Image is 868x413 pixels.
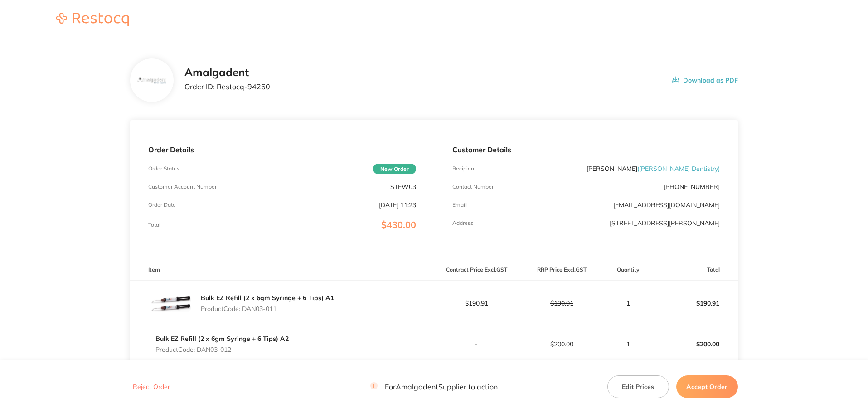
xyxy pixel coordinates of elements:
[605,340,652,348] p: 1
[672,66,738,94] button: Download as PDF
[184,66,270,79] h2: Amalgadent
[137,77,167,84] img: b285Ymlzag
[148,165,179,172] p: Order Status
[47,13,138,28] a: Restocq logo
[155,335,289,343] a: Bulk EZ Refill (2 x 6gm Syringe + 6 Tips) A2
[47,13,138,26] img: Restocq logo
[155,346,289,353] p: Product Code: DAN03-012
[435,300,519,307] p: $190.91
[604,259,653,281] th: Quantity
[519,300,604,307] p: $190.91
[201,305,334,312] p: Product Code: DAN03-011
[373,164,416,174] span: New Order
[390,183,416,190] p: STEW03
[676,375,738,398] button: Accept Order
[452,184,494,190] p: Contact Number
[452,202,468,208] p: Emaill
[653,259,738,281] th: Total
[379,201,416,209] p: [DATE] 11:23
[148,184,217,190] p: Customer Account Number
[610,219,720,227] p: [STREET_ADDRESS][PERSON_NAME]
[130,383,173,391] button: Reject Order
[370,383,498,391] p: For Amalgadent Supplier to action
[148,281,194,326] img: aGpibnlybQ
[148,146,416,154] p: Order Details
[607,375,669,398] button: Edit Prices
[605,300,652,307] p: 1
[519,259,604,281] th: RRP Price Excl. GST
[519,340,604,348] p: $200.00
[148,202,176,208] p: Order Date
[664,183,720,190] p: [PHONE_NUMBER]
[130,259,434,281] th: Item
[587,165,720,172] p: [PERSON_NAME]
[201,294,334,302] a: Bulk EZ Refill (2 x 6gm Syringe + 6 Tips) A1
[637,165,720,173] span: ( [PERSON_NAME] Dentistry )
[653,292,737,314] p: $190.91
[452,220,473,226] p: Address
[381,219,416,230] span: $430.00
[452,146,720,154] p: Customer Details
[435,340,519,348] p: -
[613,201,720,209] a: [EMAIL_ADDRESS][DOMAIN_NAME]
[148,222,160,228] p: Total
[653,333,737,355] p: $200.00
[452,165,476,172] p: Recipient
[434,259,519,281] th: Contract Price Excl. GST
[184,83,270,91] p: Order ID: Restocq- 94260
